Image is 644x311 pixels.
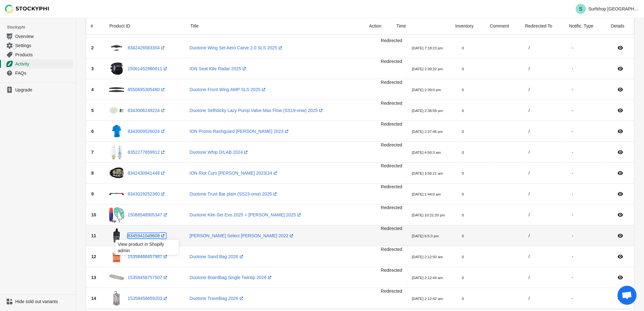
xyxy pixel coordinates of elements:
img: Sandsack_2.png [109,249,124,264]
a: Duotone Front Wing AMP SLS 2025(opens a new window) [189,87,267,92]
span: Redirected [381,59,402,64]
small: [DATE] 2:12:44 am [412,276,443,280]
a: 8342426583304(opens a new window) [128,45,166,50]
span: Redirected [381,184,402,189]
small: 0 [462,171,464,175]
a: Hide sold out variants [3,297,73,306]
div: Title [185,18,364,34]
small: [DATE] 2:38:59 pm [412,109,443,113]
a: 8343009526024(opens a new window) [128,129,166,134]
td: - [567,58,607,79]
small: 0 [462,276,464,280]
span: Redirected [381,142,402,147]
a: Duotone Whip D/LAB 2024(opens a new window) [189,150,249,155]
td: / [523,288,566,309]
span: Stockyphi [7,24,76,30]
a: Duotone Boardbag Single Twintip 2026(opens a new window) [189,275,273,280]
td: - [567,163,607,183]
td: / [523,121,566,142]
a: 8550695305480(opens a new window) [128,87,166,92]
div: Notific. Type [564,18,606,34]
a: Duotone Travelbag 2026(opens a new window) [189,296,244,301]
img: Stockyphi [5,5,49,13]
small: 0 [462,67,464,71]
small: 0 [462,234,464,238]
span: 4 [91,87,94,92]
img: DB_2211.png [109,290,124,306]
a: Duotone Selfsticky Lazy Pump Valve Max Flow (SS19-onw) 2025(opens a new window) [189,108,324,113]
small: [DATE] 7:18:23 pm [412,46,443,50]
span: FAQs [15,70,72,76]
small: 0 [462,129,464,134]
a: 15061452980611(opens a new window) [128,66,169,71]
span: Redirected [381,80,402,85]
a: ION Promo Rashguard [PERSON_NAME] 2023(opens a new window) [189,129,290,134]
small: 0 [462,192,464,196]
small: 0 [462,150,464,154]
span: Redirected [381,38,402,43]
button: Avatar with initials SSurfshop [GEOGRAPHIC_DATA] [573,3,641,15]
td: - [567,100,607,121]
td: - [567,79,607,100]
small: [DATE] 2:37:46 pm [412,129,443,134]
td: / [523,79,566,100]
p: Surfshop [GEOGRAPHIC_DATA] [588,6,639,11]
small: 0 [462,46,464,50]
a: Activity [3,59,73,68]
small: 0 [462,255,464,259]
img: CARVE-SLS-2.0-1100-FRONT2-Stab-P200.png [109,40,124,56]
span: 2 [91,45,94,50]
small: 0 [462,213,464,217]
img: DTK_44900-8761.png [109,103,124,118]
img: 48222-7090_ION-Poncho_Select_men_01_210_grey-camo_front.png [109,228,124,244]
span: Redirected [381,247,402,252]
td: / [523,183,566,204]
td: / [523,163,566,183]
small: [DATE] 1:44:0 am [412,192,441,196]
small: [DATE] 3:56:21 am [412,171,443,175]
td: - [567,37,607,58]
img: 48252-4720_Radar_01_900_black_front.png [109,61,124,77]
a: Duotone Wing Set Aero Carve 2.0 SLS 2025(opens a new window) [189,45,283,50]
small: [DATE] 2:39:32 pm [412,67,443,71]
span: 14 [91,296,96,301]
span: 9 [91,191,94,196]
div: # [91,23,94,29]
span: 5 [91,108,94,113]
td: - [567,246,607,267]
td: - [567,204,607,225]
td: - [567,121,607,142]
img: Evo_Bundle_Produktmontage_Gonzales3.png [109,207,124,223]
img: 48232-4237_Promo_Rashguard_Men_SS_03_blue_front.png [109,123,124,139]
a: FAQs [3,68,73,78]
a: 15358458659203(opens a new window) [128,296,169,301]
a: ION Riot Curv [PERSON_NAME] 2023/24(opens a new window) [189,171,278,176]
td: / [523,37,566,58]
a: 8352277659912(opens a new window) [128,150,166,155]
small: [DATE] 10:22:20 pm [412,213,445,217]
span: Redirected [381,226,402,231]
img: WHIP23_D_LAB.png [109,144,124,160]
a: Duotone Trust Bar plain (SS23-onw) 2025(opens a new window) [189,191,278,196]
span: 6 [91,129,94,134]
a: 15358458757507(opens a new window) [128,275,169,280]
span: 13 [91,275,96,280]
small: [DATE] 4:50:3 am [412,150,441,154]
div: Details [606,18,634,34]
span: Redirected [381,101,402,106]
td: - [567,183,607,204]
span: Redirected [381,205,402,210]
div: Redirected To [520,18,564,34]
small: [DATE] 2:12:42 am [412,296,443,301]
td: / [523,204,566,225]
span: Redirected [381,121,402,127]
span: 3 [91,66,94,71]
div: Time [391,18,450,34]
td: - [567,267,607,288]
img: AMP-SLS-1750_2145_Overview.png [109,82,124,97]
span: Settings [15,42,72,49]
span: Upgrade [15,87,72,93]
td: / [523,267,566,288]
a: 8342430941448(opens a new window) [128,171,166,176]
span: 7 [91,150,94,155]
